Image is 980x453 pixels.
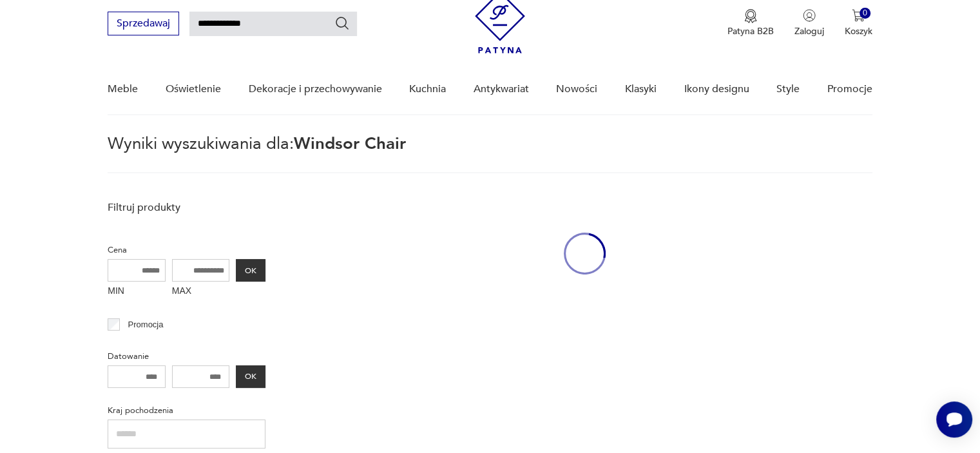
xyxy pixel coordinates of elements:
[108,243,265,257] p: Cena
[474,64,529,114] a: Antykwariat
[166,64,221,114] a: Oświetlenie
[108,136,872,173] p: Wyniki wyszukiwania dla:
[794,25,824,37] p: Zaloguj
[108,64,138,114] a: Meble
[852,9,865,22] img: Ikona koszyka
[936,401,972,438] iframe: Smartsupp widget button
[860,8,870,19] div: 0
[625,64,657,114] a: Klasyki
[172,282,230,302] label: MAX
[294,132,406,155] span: Windsor Chair
[108,12,179,35] button: Sprzedawaj
[108,200,265,215] p: Filtruj produkty
[556,64,597,114] a: Nowości
[108,282,166,302] label: MIN
[827,64,872,114] a: Promocje
[334,15,350,31] button: Szukaj
[845,9,872,37] button: 0Koszyk
[744,9,757,23] img: Ikona medalu
[727,9,774,37] a: Ikona medaluPatyna B2B
[128,318,164,332] p: Promocja
[236,365,265,388] button: OK
[564,194,606,313] div: oval-loading
[845,25,872,37] p: Koszyk
[236,259,265,282] button: OK
[108,20,179,29] a: Sprzedawaj
[684,64,749,114] a: Ikony designu
[727,9,774,37] button: Patyna B2B
[727,25,774,37] p: Patyna B2B
[776,64,800,114] a: Style
[794,9,824,37] button: Zaloguj
[108,349,265,363] p: Datowanie
[803,9,816,22] img: Ikonka użytkownika
[248,64,381,114] a: Dekoracje i przechowywanie
[409,64,446,114] a: Kuchnia
[108,403,265,418] p: Kraj pochodzenia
